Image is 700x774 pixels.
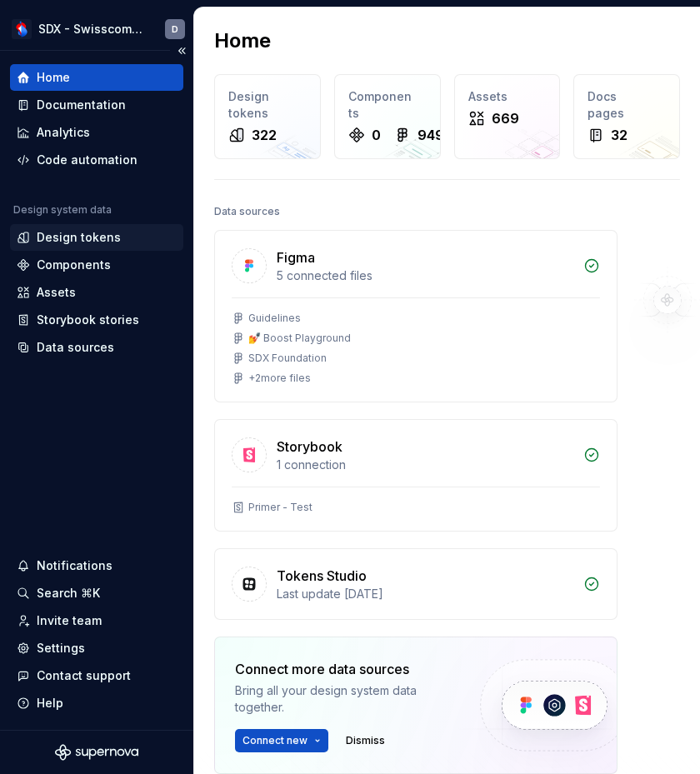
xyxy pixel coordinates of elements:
div: Design tokens [37,229,121,246]
h2: Home [214,27,271,54]
div: Figma [277,247,315,267]
button: Search ⌘K [10,580,183,607]
a: Design tokens [10,224,183,251]
div: Contact support [37,667,131,684]
div: Help [37,695,63,712]
div: Assets [37,284,76,301]
div: Guidelines [248,312,301,325]
div: Home [37,69,70,86]
div: 0 [372,125,381,145]
div: 949 [417,125,444,145]
div: Design system data [13,203,112,217]
div: Components [37,257,111,273]
div: Assets [468,88,547,105]
div: 1 connection [277,457,573,473]
div: Storybook stories [37,312,139,328]
div: Data sources [214,200,280,223]
a: Data sources [10,334,183,361]
div: Design tokens [228,88,307,122]
svg: Supernova Logo [55,744,138,761]
div: Primer - Test [248,501,312,514]
div: Settings [37,640,85,657]
div: Docs pages [587,88,666,122]
div: 5 connected files [277,267,573,284]
button: Connect new [235,729,328,752]
a: Settings [10,635,183,662]
div: Connect more data sources [235,659,452,679]
a: Storybook1 connectionPrimer - Test [214,419,617,532]
button: Help [10,690,183,717]
div: Documentation [37,97,126,113]
a: Components0949 [334,74,441,159]
a: Documentation [10,92,183,118]
div: Notifications [37,557,112,574]
a: Design tokens322 [214,74,321,159]
a: Figma5 connected filesGuidelines💅 Boost PlaygroundSDX Foundation+2more files [214,230,617,402]
a: Components [10,252,183,278]
button: Collapse sidebar [170,39,193,62]
button: Contact support [10,662,183,689]
button: Dismiss [338,729,392,752]
div: + 2 more files [248,372,311,385]
a: Assets669 [454,74,561,159]
div: 32 [611,125,627,145]
div: Last update [DATE] [277,586,573,602]
a: Assets [10,279,183,306]
div: D [172,22,178,36]
a: Storybook stories [10,307,183,333]
span: Dismiss [346,734,385,747]
div: Analytics [37,124,90,141]
a: Analytics [10,119,183,146]
div: Bring all your design system data together. [235,682,452,716]
div: Storybook [277,437,342,457]
div: Search ⌘K [37,585,100,602]
div: Components [348,88,427,122]
div: SDX Foundation [248,352,327,365]
div: 💅 Boost Playground [248,332,351,345]
div: SDX - Swisscom Digital Experience [38,21,145,37]
div: Invite team [37,612,102,629]
div: Data sources [37,339,114,356]
img: fc0ed557-73b3-4f8f-bd58-0c7fdd7a87c5.png [12,19,32,39]
div: Tokens Studio [277,566,367,586]
button: SDX - Swisscom Digital ExperienceD [3,11,190,47]
a: Invite team [10,607,183,634]
span: Connect new [242,734,307,747]
div: 669 [492,108,519,128]
button: Notifications [10,552,183,579]
a: Code automation [10,147,183,173]
div: 322 [252,125,277,145]
div: Code automation [37,152,137,168]
a: Home [10,64,183,91]
a: Tokens StudioLast update [DATE] [214,548,617,620]
a: Docs pages32 [573,74,680,159]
